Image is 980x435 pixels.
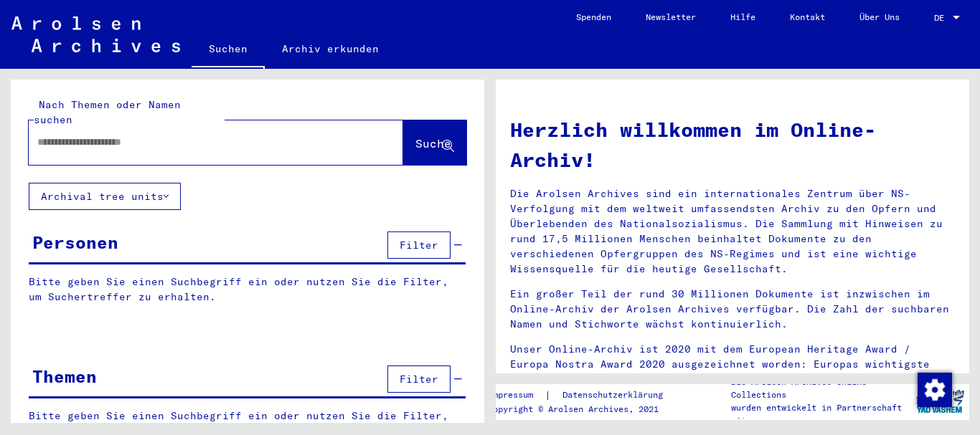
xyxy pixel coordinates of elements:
p: Ein großer Teil der rund 30 Millionen Dokumente ist inzwischen im Online-Archiv der Arolsen Archi... [510,287,955,332]
a: Datenschutzerklärung [551,388,680,403]
span: DE [934,13,950,23]
div: Personen [32,229,118,255]
a: Impressum [488,388,545,403]
a: Suchen [192,32,265,69]
a: Archiv erkunden [265,32,396,66]
button: Filter [387,231,451,259]
p: Die Arolsen Archives sind ein internationales Zentrum über NS-Verfolgung mit dem weltweit umfasse... [510,186,955,277]
p: Bitte geben Sie einen Suchbegriff ein oder nutzen Sie die Filter, um Suchertreffer zu erhalten. [29,274,466,305]
img: Arolsen_neg.svg [11,16,180,52]
span: Filter [400,373,438,386]
button: Archival tree units [29,183,181,210]
button: Suche [403,120,466,165]
span: Suche [415,136,451,150]
img: yv_logo.png [913,383,967,419]
p: wurden entwickelt in Partnerschaft mit [731,401,910,427]
mat-label: Nach Themen oder Namen suchen [34,98,181,126]
div: Zustimmung ändern [917,372,951,406]
div: | [488,388,680,403]
img: Zustimmung ändern [918,373,952,407]
h1: Herzlich willkommen im Online-Archiv! [510,115,955,175]
span: Filter [400,239,438,252]
button: Filter [387,365,451,393]
p: Unser Online-Archiv ist 2020 mit dem European Heritage Award / Europa Nostra Award 2020 ausgezeic... [510,342,955,387]
div: Themen [32,363,97,389]
p: Die Arolsen Archives Online-Collections [731,376,910,401]
p: Copyright © Arolsen Archives, 2021 [488,403,680,416]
